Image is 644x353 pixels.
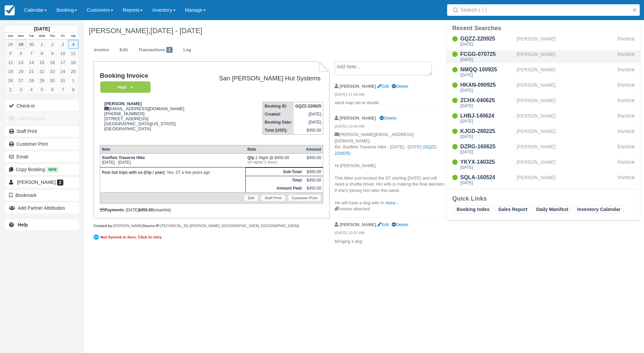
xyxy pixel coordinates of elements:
[58,85,68,94] a: 7
[201,75,320,82] h2: San [PERSON_NAME] Hut Systems
[460,143,514,151] div: DZRG-160625
[246,184,304,193] th: Amount Paid:
[574,205,624,213] a: Inventory Calendar
[47,32,58,40] th: Thu
[447,81,640,94] a: HKAN-090925[DATE][PERSON_NAME]Invoice
[5,203,79,213] button: Add Partner Attribution
[89,44,114,57] a: Invoice
[447,112,640,125] a: LHBJ-140624[DATE][PERSON_NAME]Invoice
[16,76,26,85] a: 27
[5,49,16,58] a: 5
[37,49,47,58] a: 8
[37,40,47,49] a: 1
[143,224,161,228] strong: Source IP:
[392,222,408,227] a: Delete
[460,4,629,16] input: Search ( / )
[37,67,47,76] a: 22
[68,67,78,76] a: 25
[460,127,514,135] div: KJGD-280225
[26,67,37,76] a: 21
[89,27,562,35] h1: [PERSON_NAME],
[16,58,26,67] a: 13
[335,144,437,156] a: GQZZ-220925
[460,35,514,43] div: GQZZ-220925
[517,158,615,171] div: [PERSON_NAME]
[100,81,151,93] em: Paid
[618,143,635,155] div: Invoice
[47,85,58,94] a: 6
[618,81,635,94] div: Invoice
[47,58,58,67] a: 16
[100,81,148,93] a: Paid
[104,101,142,106] strong: [PERSON_NAME]
[26,40,37,49] a: 30
[460,88,514,92] div: [DATE]
[47,76,58,85] a: 30
[304,176,323,184] td: $450.00
[377,84,389,89] a: Edit
[460,96,514,104] div: ZCHX-040625
[452,24,635,32] div: Recent Searches
[246,167,304,176] th: Sub-Total:
[263,118,294,126] th: Booking Date:
[37,85,47,94] a: 5
[58,32,68,40] th: Fri
[517,96,615,109] div: [PERSON_NAME]
[460,66,514,74] div: NMQQ-100925
[447,158,640,171] a: YKYX-140325[DATE][PERSON_NAME]Invoice
[5,113,79,124] button: Add Payment
[517,66,615,78] div: [PERSON_NAME]
[304,167,323,176] td: $450.00
[517,81,615,94] div: [PERSON_NAME]
[16,40,26,49] a: 29
[618,158,635,171] div: Invoice
[460,58,514,62] div: [DATE]
[58,40,68,49] a: 3
[5,177,79,188] a: [PERSON_NAME] 2
[294,118,323,126] td: [DATE]
[100,208,323,212] div: : [DATE] (visa )
[447,173,640,186] a: SQLA-160524[DATE][PERSON_NAME]Invoice
[447,127,640,140] a: KJGD-280225[DATE][PERSON_NAME]Invoice
[5,219,79,230] a: Help
[37,58,47,67] a: 15
[5,67,16,76] a: 19
[5,40,16,49] a: 28
[16,85,26,94] a: 3
[5,5,15,15] img: checkfront-main-nav-mini-logo.png
[460,112,514,120] div: LHBJ-140624
[34,26,50,31] strong: [DATE]
[68,40,78,49] a: 4
[178,44,196,57] a: Log
[306,155,321,165] div: $450.00
[246,176,304,184] th: Total:
[618,66,635,78] div: Invoice
[100,208,124,212] strong: Payments
[447,143,640,155] a: DZRG-160625[DATE][PERSON_NAME]Invoice
[247,160,303,164] em: ((4 nights/ 5 days))
[150,26,202,35] span: [DATE] - [DATE]
[340,116,376,121] strong: [PERSON_NAME]
[460,135,514,139] div: [DATE]
[5,164,79,175] button: Copy Booking New
[5,139,79,149] a: Customer Print
[618,50,635,63] div: Invoice
[37,76,47,85] a: 29
[247,155,255,160] strong: Qty
[17,180,56,185] span: [PERSON_NAME]
[295,104,321,109] strong: GQZZ-220925
[16,67,26,76] a: 20
[460,81,514,89] div: HKAN-090925
[460,173,514,182] div: SQLA-160524
[335,100,448,106] p: send map set w shuttle
[460,50,514,58] div: FCGG-070725
[263,126,294,135] th: Total (USD):
[47,67,58,76] a: 23
[340,222,376,227] strong: [PERSON_NAME]
[447,50,640,63] a: FCGG-070725[DATE][PERSON_NAME]Invoice
[618,96,635,109] div: Invoice
[517,112,615,125] div: [PERSON_NAME]
[618,112,635,125] div: Invoice
[460,104,514,108] div: [DATE]
[102,155,145,160] strong: Sneffels Traverse Hike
